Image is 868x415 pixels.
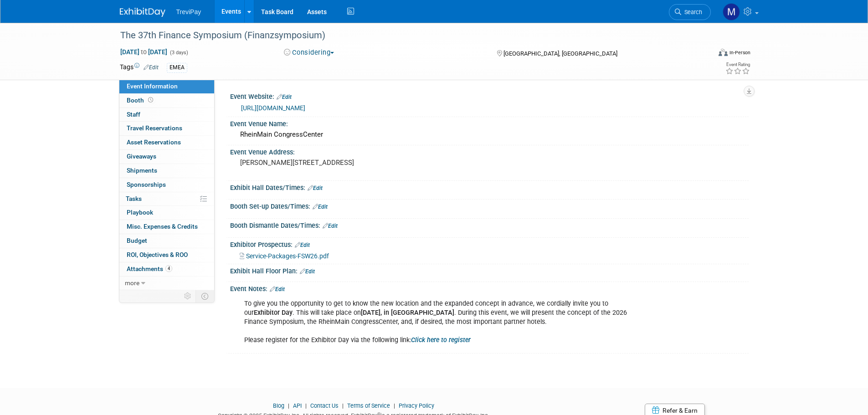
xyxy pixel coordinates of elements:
a: Staff [119,108,214,122]
div: RheinMain CongressCenter [237,128,742,142]
img: Maiia Khasina [723,3,740,20]
span: Booth not reserved yet [146,97,155,103]
a: Edit [144,64,159,71]
a: Sponsorships [119,178,214,192]
button: Considering [281,48,338,57]
div: To give you the opportunity to get to know the new location and the expanded concept in advance, ... [238,295,648,349]
span: Budget [127,237,147,244]
a: Attachments4 [119,262,214,276]
td: Tags [120,62,159,73]
span: Sponsorships [127,181,166,188]
a: Terms of Service [347,402,390,409]
span: | [303,402,309,409]
div: Event Venue Name: [230,117,749,128]
span: Travel Reservations [127,124,182,132]
a: Edit [295,242,310,248]
b: Exhibitor Day [254,309,293,317]
div: Event Notes: [230,282,749,294]
a: Playbook [119,206,214,220]
a: Edit [313,204,328,210]
a: Tasks [119,192,214,206]
a: Edit [308,185,323,191]
a: Blog [273,402,284,409]
a: more [119,277,214,290]
div: Event Website: [230,90,749,102]
span: Search [681,9,702,15]
a: Privacy Policy [399,402,434,409]
div: Event Venue Address: [230,145,749,157]
a: Event Information [119,80,214,93]
span: Tasks [126,195,142,202]
a: Service-Packages-FSW26.pdf [240,252,329,260]
a: Edit [270,286,285,292]
span: Asset Reservations [127,138,181,146]
span: Event Information [127,82,178,90]
a: Giveaways [119,150,214,164]
td: Toggle Event Tabs [195,290,214,302]
a: Travel Reservations [119,122,214,135]
span: Playbook [127,209,153,216]
div: Exhibit Hall Floor Plan: [230,264,749,276]
img: Format-Inperson.png [719,49,728,56]
a: API [293,402,302,409]
a: Booth [119,94,214,108]
pre: [PERSON_NAME][STREET_ADDRESS] [240,159,436,167]
a: Asset Reservations [119,136,214,149]
span: Service-Packages-FSW26.pdf [246,252,329,260]
a: Click here to register [411,336,471,344]
span: | [391,402,397,409]
a: Edit [323,223,338,229]
a: Edit [277,94,292,100]
div: The 37th Finance Symposium (Finanzsymposium) [117,27,697,44]
a: Misc. Expenses & Credits [119,220,214,234]
span: [GEOGRAPHIC_DATA], [GEOGRAPHIC_DATA] [503,50,617,57]
b: [DATE], in [GEOGRAPHIC_DATA] [361,309,454,317]
div: Exhibit Hall Dates/Times: [230,181,749,193]
span: TreviPay [176,8,201,15]
a: Budget [119,234,214,248]
div: Booth Dismantle Dates/Times: [230,219,749,231]
a: Edit [300,268,315,275]
span: more [125,279,139,287]
a: Shipments [119,164,214,178]
span: to [139,48,148,56]
span: | [340,402,346,409]
span: Giveaways [127,153,156,160]
img: ExhibitDay [120,8,165,17]
div: EMEA [167,63,187,72]
span: | [286,402,292,409]
span: Misc. Expenses & Credits [127,223,198,230]
div: Exhibitor Prospectus: [230,238,749,250]
div: Booth Set-up Dates/Times: [230,200,749,211]
span: Booth [127,97,155,104]
span: Attachments [127,265,172,272]
a: Search [669,4,711,20]
a: Contact Us [310,402,339,409]
span: [DATE] [DATE] [120,48,168,56]
span: Staff [127,111,140,118]
span: Shipments [127,167,157,174]
div: Event Format [657,47,751,61]
span: (3 days) [169,50,188,56]
span: ROI, Objectives & ROO [127,251,188,258]
td: Personalize Event Tab Strip [180,290,196,302]
div: Event Rating [725,62,750,67]
div: In-Person [729,49,750,56]
a: [URL][DOMAIN_NAME] [241,104,305,112]
span: 4 [165,265,172,272]
a: ROI, Objectives & ROO [119,248,214,262]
